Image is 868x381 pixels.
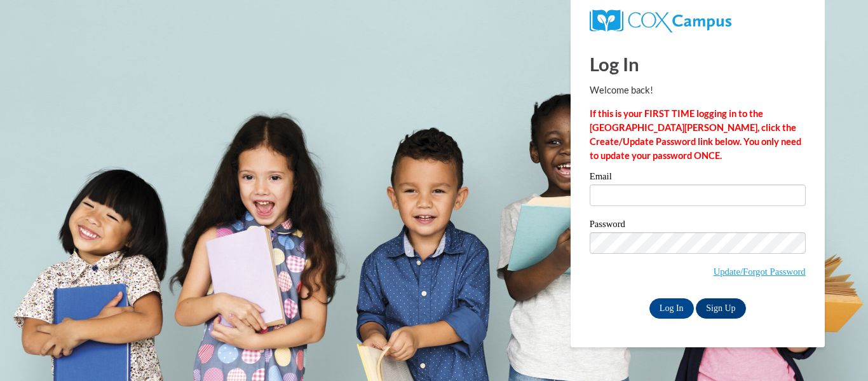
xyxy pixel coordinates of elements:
[590,10,731,32] img: COX Campus
[714,267,806,277] a: Update/Forgot Password
[649,298,694,319] input: Log In
[590,51,806,77] h1: Log In
[590,108,801,161] strong: If this is your FIRST TIME logging in to the [GEOGRAPHIC_DATA][PERSON_NAME], click the Create/Upd...
[590,15,731,25] a: COX Campus
[696,298,745,319] a: Sign Up
[590,172,806,184] label: Email
[590,83,806,97] p: Welcome back!
[590,219,806,232] label: Password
